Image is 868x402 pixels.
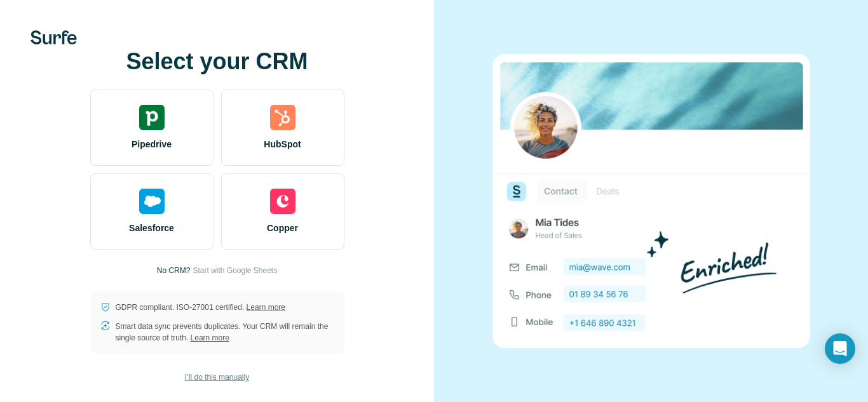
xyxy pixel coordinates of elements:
img: Surfe's logo [31,30,77,44]
p: Smart data sync prevents duplicates. Your CRM will remain the single source of truth. [116,321,334,344]
h1: Select your CRM [90,49,344,74]
span: HubSpot [264,138,301,151]
span: Pipedrive [132,138,172,151]
div: Open Intercom Messenger [825,333,855,364]
button: Start with Google Sheets [193,265,277,276]
p: GDPR compliant. ISO-27001 certified. [116,302,285,313]
p: No CRM? [157,265,191,276]
button: I’ll do this manually [176,368,258,387]
a: Learn more [191,333,229,342]
img: hubspot's logo [270,105,295,130]
span: Salesforce [129,222,174,234]
img: copper's logo [270,189,295,214]
img: salesforce's logo [139,189,165,214]
img: none image [492,54,810,348]
span: I’ll do this manually [185,372,249,383]
span: Copper [267,222,298,234]
a: Learn more [247,303,285,312]
img: pipedrive's logo [139,105,165,130]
